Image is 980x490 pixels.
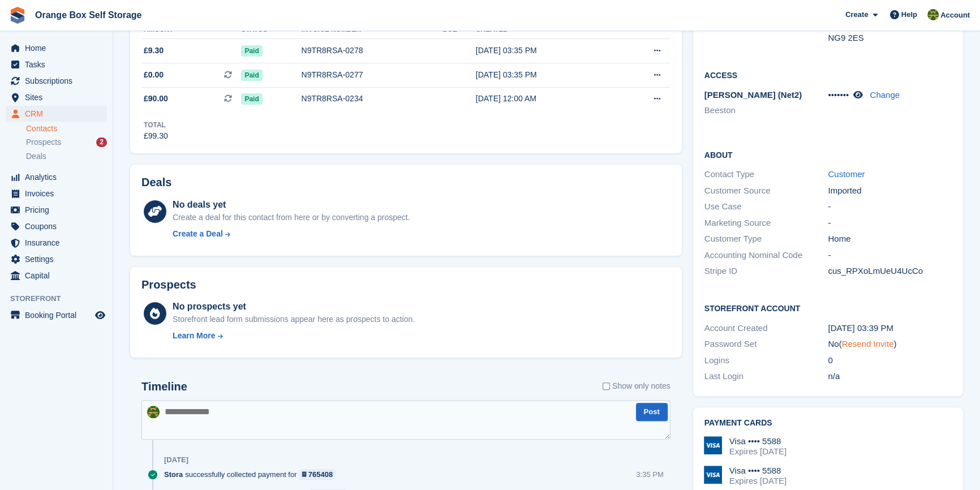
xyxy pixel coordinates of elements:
div: 2 [96,137,107,147]
a: Contacts [26,123,107,134]
a: Preview store [93,308,107,322]
span: Pricing [25,202,93,218]
div: Contact Type [704,168,828,181]
a: Orange Box Self Storage [31,6,147,24]
div: successfully collected payment for [164,469,341,480]
div: Customer Source [704,184,828,197]
div: [DATE] [164,455,188,465]
div: £99.30 [144,130,168,142]
div: [DATE] 12:00 AM [476,93,616,105]
span: Create [845,9,868,20]
img: Sarah [147,406,160,418]
span: Invoices [25,186,93,201]
h2: Storefront Account [704,302,952,313]
span: Booking Portal [25,307,93,323]
div: Expires [DATE] [729,476,786,486]
div: Password Set [704,338,828,351]
a: menu [6,169,107,185]
li: Beeston [704,104,828,117]
span: Deals [26,151,46,162]
a: menu [6,235,107,251]
div: - [828,200,952,213]
span: Sites [25,89,93,105]
span: Account [940,10,970,21]
a: menu [6,57,107,72]
span: Storefront [10,293,113,304]
div: N9TR8RSA-0234 [301,93,442,105]
a: Deals [26,151,107,162]
div: Imported [828,184,952,197]
h2: Payment cards [704,419,952,428]
span: CRM [25,106,93,122]
label: Show only notes [603,380,670,392]
div: Use Case [704,200,828,213]
h2: Access [704,69,952,80]
a: menu [6,202,107,218]
div: Expires [DATE] [729,446,786,457]
div: Visa •••• 5588 [729,436,786,446]
div: 765408 [308,469,333,480]
div: Create a deal for this contact from here or by converting a prospect. [173,212,410,223]
span: Insurance [25,235,93,251]
div: Create a Deal [173,228,223,240]
div: NG9 2ES [828,32,952,45]
div: Account Created [704,322,828,335]
span: Capital [25,268,93,283]
span: Coupons [25,218,93,234]
div: No prospects yet [173,300,415,313]
span: £90.00 [144,93,168,105]
span: £0.00 [144,69,164,81]
span: Help [901,9,917,20]
span: £9.30 [144,45,164,57]
div: Logins [704,354,828,367]
a: Resend Invite [842,339,894,349]
img: Visa Logo [704,466,722,484]
a: menu [6,186,107,201]
div: Accounting Nominal Code [704,249,828,262]
div: - [828,249,952,262]
div: No [828,338,952,351]
div: Visa •••• 5588 [729,466,786,476]
div: Total [144,120,168,130]
span: Settings [25,251,93,267]
a: menu [6,73,107,89]
a: menu [6,89,107,105]
a: Learn More [173,330,415,342]
div: Last Login [704,370,828,383]
a: Create a Deal [173,228,410,240]
img: stora-icon-8386f47178a22dfd0bd8f6a31ec36ba5ce8667c1dd55bd0f319d3a0aa187defe.svg [9,7,26,24]
h2: Deals [141,176,171,189]
span: Analytics [25,169,93,185]
a: menu [6,251,107,267]
span: Paid [241,45,262,57]
div: Customer Type [704,233,828,246]
input: Show only notes [603,380,610,392]
a: menu [6,106,107,122]
span: Paid [241,70,262,81]
span: [PERSON_NAME] (Net2) [704,90,802,100]
span: Subscriptions [25,73,93,89]
span: Paid [241,93,262,105]
span: Stora [164,469,183,480]
div: N9TR8RSA-0278 [301,45,442,57]
a: menu [6,307,107,323]
a: menu [6,268,107,283]
img: Visa Logo [704,436,722,454]
span: ••••••• [828,90,849,100]
span: Home [25,40,93,56]
div: cus_RPXoLmUeU4UcCo [828,265,952,278]
div: No deals yet [173,198,410,212]
div: Learn More [173,330,215,342]
span: Prospects [26,137,61,148]
div: N9TR8RSA-0277 [301,69,442,81]
div: n/a [828,370,952,383]
a: Change [870,90,900,100]
a: 765408 [299,469,336,480]
div: [DATE] 03:35 PM [476,45,616,57]
div: [DATE] 03:39 PM [828,322,952,335]
div: Storefront lead form submissions appear here as prospects to action. [173,313,415,325]
div: - [828,217,952,230]
button: Post [636,403,668,422]
h2: About [704,149,952,160]
div: [DATE] 03:35 PM [476,69,616,81]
